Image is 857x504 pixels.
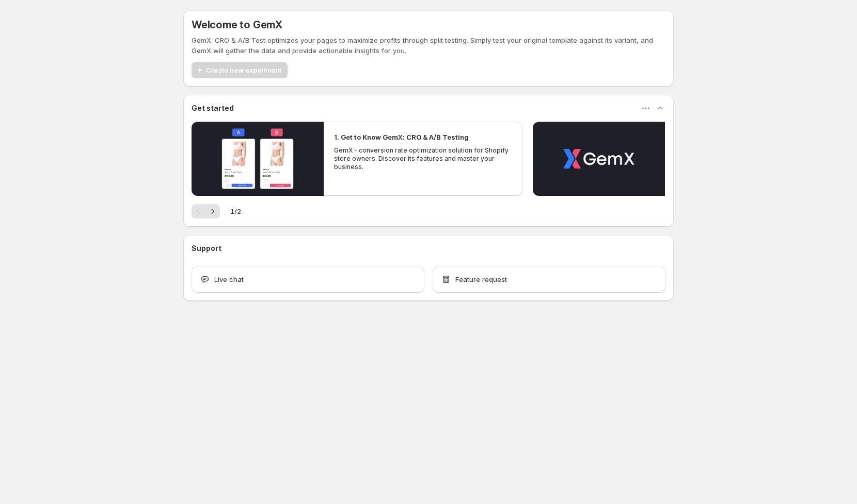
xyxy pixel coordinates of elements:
span: Feature request [455,274,507,284]
h5: Welcome to GemX [192,19,282,31]
button: Play video [533,122,665,196]
h2: 1. Get to Know GemX: CRO & A/B Testing [334,132,469,142]
p: GemX: CRO & A/B Test optimizes your pages to maximize profits through split testing. Simply test ... [192,35,665,56]
h3: Support [192,243,221,254]
p: GemX - conversion rate optimization solution for Shopify store owners. Discover its features and ... [334,146,512,171]
nav: Pagination [192,204,220,219]
span: 1 / 2 [230,206,241,216]
h3: Get started [192,103,234,113]
span: Live chat [214,274,244,284]
button: Next [205,204,220,219]
button: Play video [192,122,324,196]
